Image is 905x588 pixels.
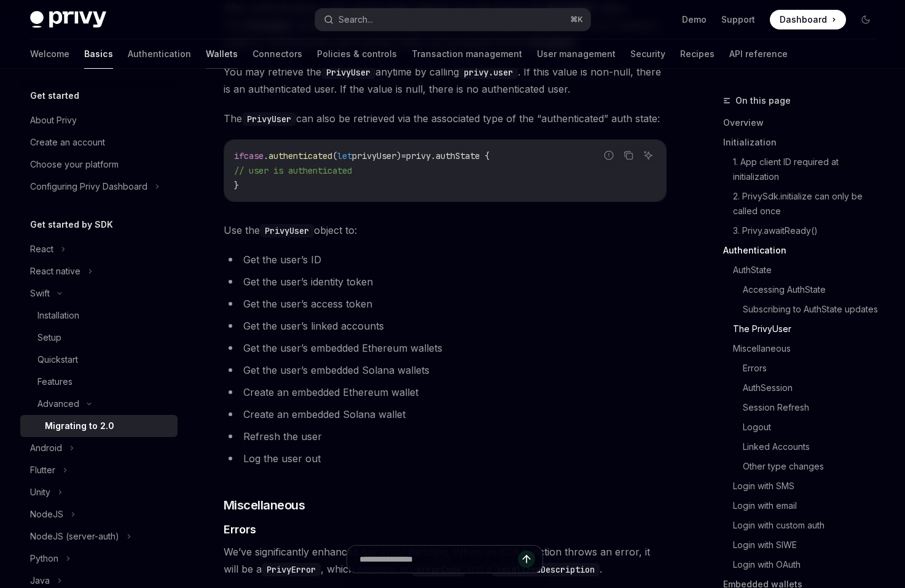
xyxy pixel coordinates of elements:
a: Support [721,14,755,26]
code: PrivyUser [242,112,296,126]
span: You may retrieve the anytime by calling . If this value is non-null, there is an authenticated us... [224,63,667,98]
span: = [401,150,406,161]
a: Policies & controls [317,39,397,69]
li: Get the user’s ID [224,251,667,268]
div: Java [30,573,50,588]
a: Login with custom auth [733,516,885,535]
a: Transaction management [412,39,522,69]
span: The can also be retrieved via the associated type of the “authenticated” auth state: [224,110,667,127]
div: Unity [30,485,50,500]
a: Login with SMS [733,476,885,496]
span: Dashboard [780,14,827,26]
a: Connectors [253,39,302,69]
a: Linked Accounts [743,437,885,457]
span: case [244,150,264,161]
a: AuthSession [743,378,885,398]
div: Create an account [30,135,105,150]
div: React [30,242,53,257]
div: Python [30,551,58,566]
code: PrivyUser [260,224,314,238]
a: Session Refresh [743,398,885,417]
div: Configuring Privy Dashboard [30,179,147,194]
a: Demo [682,14,707,26]
a: Login with SIWE [733,535,885,555]
span: privy.authState { [406,150,490,161]
li: Get the user’s linked accounts [224,317,667,335]
li: Get the user’s access token [224,295,667,312]
a: 3. Privy.awaitReady() [733,221,885,241]
div: Advanced [37,397,79,411]
div: Setup [37,330,61,345]
span: let [337,150,352,161]
li: Create an embedded Ethereum wallet [224,384,667,401]
a: AuthState [733,260,885,280]
a: Logout [743,417,885,437]
span: Use the object to: [224,222,667,239]
span: // user is authenticated [234,165,352,176]
span: ⌘ K [570,15,583,25]
div: NodeJS (server-auth) [30,529,119,544]
span: ( [332,150,337,161]
a: Other type changes [743,457,885,476]
a: Wallets [206,39,238,69]
code: PrivyUser [321,66,375,79]
a: 2. PrivySdk.initialize can only be called once [733,187,885,221]
button: Copy the contents from the code block [621,147,637,163]
div: React native [30,264,80,279]
button: Search...⌘K [315,9,590,31]
img: dark logo [30,11,106,28]
a: Quickstart [20,349,178,371]
div: Flutter [30,463,55,478]
button: Ask AI [640,147,656,163]
a: Authentication [128,39,191,69]
div: NodeJS [30,507,63,522]
a: Migrating to 2.0 [20,415,178,437]
li: Get the user’s identity token [224,273,667,290]
span: if [234,150,244,161]
span: Errors [224,521,256,538]
a: API reference [729,39,788,69]
a: Recipes [680,39,715,69]
a: Accessing AuthState [743,280,885,300]
span: Miscellaneous [224,497,305,514]
a: Subscribing to AuthState updates [743,300,885,319]
div: About Privy [30,113,77,128]
a: Initialization [723,133,885,152]
a: 1. App client ID required at initialization [733,152,885,187]
a: Login with email [733,496,885,516]
a: Welcome [30,39,69,69]
a: The PrivyUser [733,319,885,339]
a: Installation [20,304,178,327]
a: Errors [743,358,885,378]
a: Setup [20,327,178,349]
div: Migrating to 2.0 [45,419,114,433]
a: Security [630,39,665,69]
div: Swift [30,286,50,301]
li: Log the user out [224,450,667,467]
li: Refresh the user [224,428,667,445]
button: Send message [518,551,535,568]
h5: Get started by SDK [30,217,113,232]
span: On this page [735,93,791,108]
div: Choose your platform [30,157,119,172]
a: Overview [723,113,885,133]
button: Toggle dark mode [856,10,876,29]
a: Basics [84,39,113,69]
a: Dashboard [770,10,846,29]
a: Authentication [723,241,885,260]
code: privy.user [459,66,518,79]
span: . [264,150,268,161]
li: Get the user’s embedded Solana wallets [224,362,667,379]
h5: Get started [30,88,79,103]
div: Search... [339,12,373,27]
a: Login with OAuth [733,555,885,574]
span: } [234,180,239,191]
a: Create an account [20,131,178,153]
button: Report incorrect code [601,147,617,163]
a: Miscellaneous [733,339,885,358]
div: Quickstart [37,352,78,367]
span: privyUser) [352,150,401,161]
li: Get the user’s embedded Ethereum wallets [224,339,667,357]
a: About Privy [20,109,178,131]
a: User management [537,39,616,69]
